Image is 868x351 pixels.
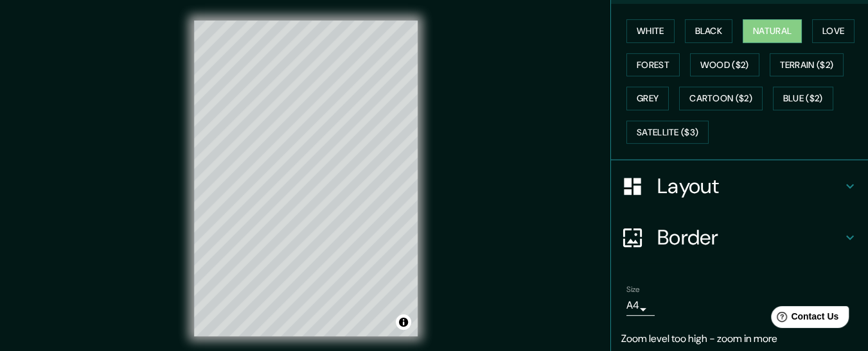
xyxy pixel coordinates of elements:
[626,295,655,316] div: A4
[657,173,842,199] h4: Layout
[611,212,868,263] div: Border
[657,225,842,250] h4: Border
[626,284,640,295] label: Size
[685,19,733,43] button: Black
[396,314,411,330] button: Toggle attribution
[773,87,833,110] button: Blue ($2)
[743,19,802,43] button: Natural
[812,19,855,43] button: Love
[621,331,858,347] p: Zoom level too high - zoom in more
[754,301,854,337] iframe: Help widget launcher
[679,87,763,110] button: Cartoon ($2)
[611,160,868,212] div: Layout
[690,53,759,77] button: Wood ($2)
[626,19,675,43] button: White
[626,121,709,144] button: Satellite ($3)
[626,53,680,77] button: Forest
[626,87,669,110] button: Grey
[770,53,844,77] button: Terrain ($2)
